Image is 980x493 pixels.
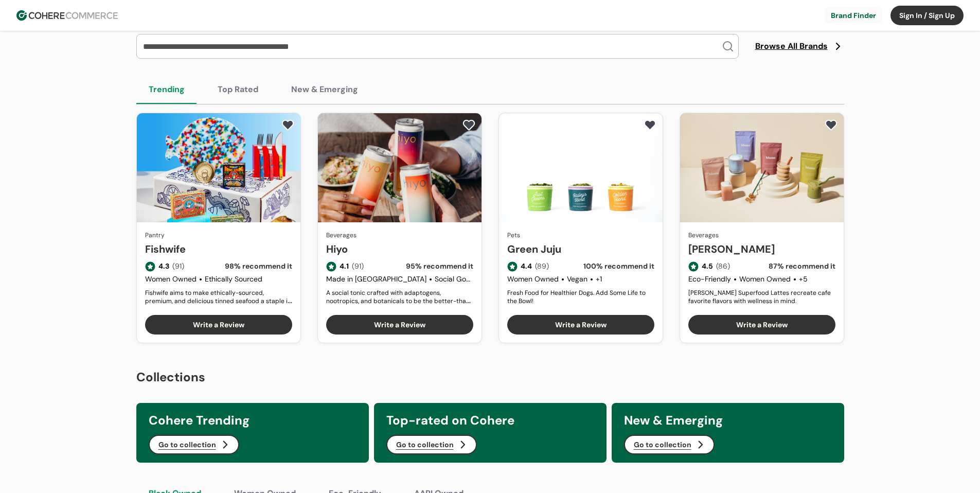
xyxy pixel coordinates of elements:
[688,241,835,257] a: [PERSON_NAME]
[149,435,239,454] button: Go to collection
[755,40,844,52] a: Browse All Brands
[642,117,658,133] button: add to favorite
[145,241,292,257] a: Fishwife
[460,117,477,133] button: add to favorite
[624,411,832,430] h3: New & Emerging
[507,241,654,257] a: Green Juju
[386,435,477,454] button: Go to collection
[136,368,844,386] h2: Collections
[145,315,292,334] button: Write a Review
[890,6,964,25] button: Sign In / Sign Up
[326,315,473,334] button: Write a Review
[386,411,594,430] h3: Top-rated on Cohere
[823,117,840,133] button: add to favorite
[205,75,271,104] button: Top Rated
[279,117,296,133] button: add to favorite
[755,40,828,52] span: Browse All Brands
[279,75,370,104] button: New & Emerging
[326,241,473,257] a: Hiyo
[688,315,835,334] button: Write a Review
[16,10,118,21] img: Cohere Logo
[149,411,357,430] h3: Cohere Trending
[624,435,715,454] button: Go to collection
[136,75,197,104] button: Trending
[507,315,654,334] button: Write a Review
